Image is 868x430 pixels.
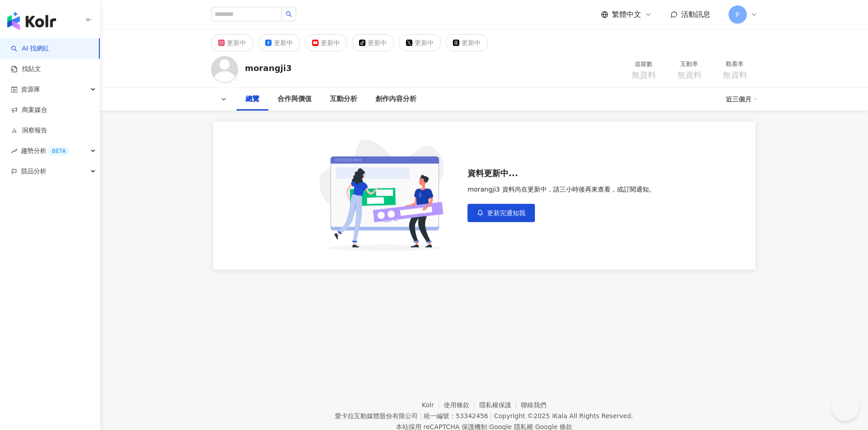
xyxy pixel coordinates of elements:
button: 更新完通知我 [467,204,535,222]
a: 使用條款 [444,401,479,409]
span: P [735,10,739,20]
span: | [490,412,492,420]
div: 互動率 [672,60,707,69]
div: 總覽 [246,94,259,105]
div: 互動分析 [330,94,357,105]
div: 觀看率 [718,60,752,69]
a: Kolr [422,401,444,409]
div: 更新中 [462,36,481,49]
a: 找貼文 [11,65,41,74]
a: iKala [552,412,567,420]
span: 競品分析 [21,161,46,182]
button: 更新中 [446,34,488,51]
div: 更新中 [368,36,387,49]
iframe: Help Scout Beacon - Open [832,394,859,421]
div: 追蹤數 [627,60,661,69]
span: 資源庫 [21,79,40,100]
img: logo [7,12,56,30]
div: 資料更新中... [467,169,655,178]
div: 近三個月 [726,92,758,106]
div: 更新中 [227,36,246,49]
a: 聯絡我們 [521,401,546,409]
div: morangji3 [245,62,292,74]
span: 趨勢分析 [21,141,69,161]
div: Copyright © 2025 All Rights Reserved. [494,412,633,420]
button: 更新中 [211,34,253,51]
div: 更新中 [415,36,434,49]
div: 愛卡拉互動媒體股份有限公司 [335,412,418,420]
div: 創作內容分析 [375,94,416,105]
div: 更新中 [321,36,340,49]
span: 無資料 [723,71,747,80]
span: 活動訊息 [681,10,710,19]
span: search [286,11,292,17]
div: 合作與價值 [277,94,312,105]
span: | [420,412,422,420]
span: 無資料 [677,71,702,80]
a: searchAI 找網紅 [11,44,49,53]
span: rise [11,148,17,154]
button: 更新中 [352,34,394,51]
span: 繁體中文 [612,10,641,20]
span: 更新完通知我 [487,209,525,217]
img: KOL Avatar [211,56,238,83]
a: 洞察報告 [11,126,47,135]
a: 商案媒合 [11,106,47,115]
div: morangji3 資料尚在更新中，請三小時後再來查看，或訂閱通知。 [467,186,655,193]
span: 無資料 [632,71,656,80]
button: 更新中 [399,34,441,51]
button: 更新中 [305,34,347,51]
img: subscribe cta [313,140,457,251]
div: 統一編號：53342456 [424,412,488,420]
div: BETA [48,147,69,156]
div: 更新中 [274,36,293,49]
a: 隱私權保護 [479,401,521,409]
button: 更新中 [258,34,300,51]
